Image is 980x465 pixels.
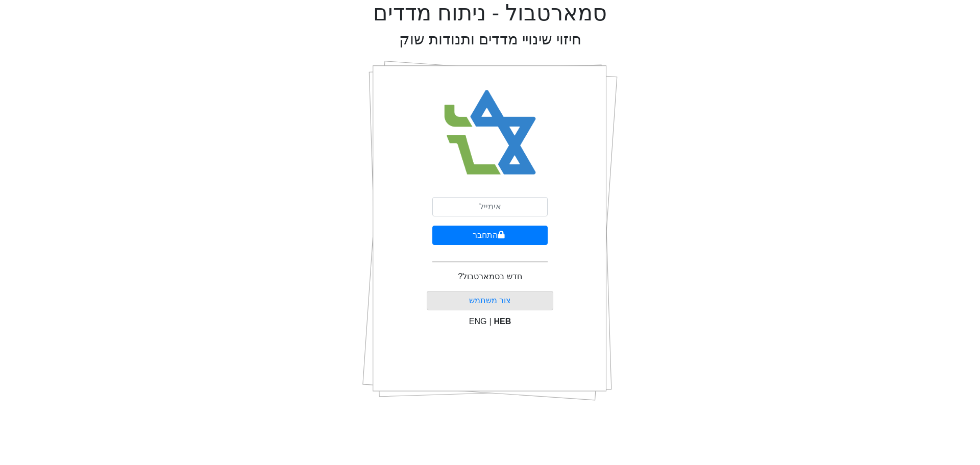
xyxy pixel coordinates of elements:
[435,77,546,189] img: Smart Bull
[432,226,548,245] button: התחבר
[427,291,554,310] button: צור משתמש
[432,197,548,216] input: אימייל
[469,317,487,326] span: ENG
[489,317,491,326] span: |
[458,271,522,283] p: חדש בסמארטבול?
[494,317,511,326] span: HEB
[469,296,511,305] a: צור משתמש
[399,31,581,48] h2: חיזוי שינויי מדדים ותנודות שוק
